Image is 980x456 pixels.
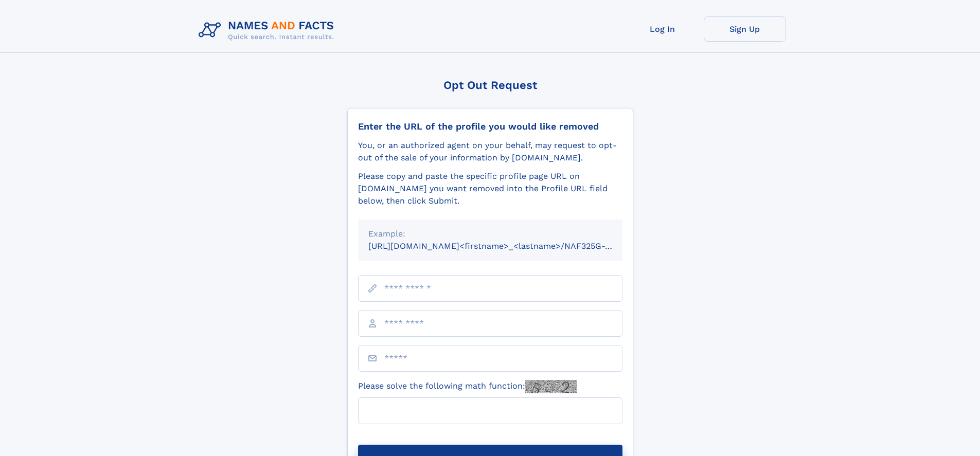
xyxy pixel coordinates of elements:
[358,170,622,207] div: Please copy and paste the specific profile page URL on [DOMAIN_NAME] you want removed into the Pr...
[704,16,786,42] a: Sign Up
[358,380,577,393] label: Please solve the following math function:
[621,16,704,42] a: Log In
[194,16,343,44] img: Logo Names and Facts
[368,241,642,251] small: [URL][DOMAIN_NAME]<firstname>_<lastname>/NAF325G-xxxxxxxx
[347,79,633,92] div: Opt Out Request
[358,139,622,164] div: You, or an authorized agent on your behalf, may request to opt-out of the sale of your informatio...
[358,121,622,132] div: Enter the URL of the profile you would like removed
[368,228,612,240] div: Example:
